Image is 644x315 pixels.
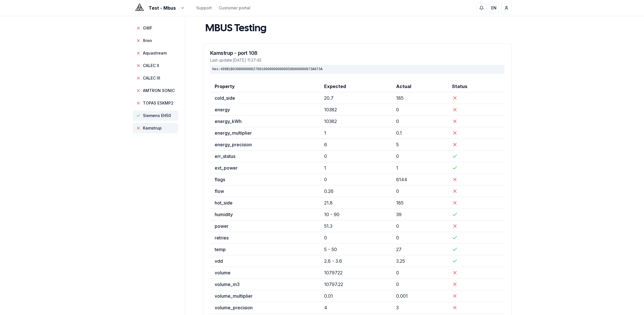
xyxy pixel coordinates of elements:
[320,255,392,267] td: 2.6 - 3.6
[210,162,320,174] td: ext_power
[210,92,320,104] td: cold_side
[143,75,160,81] span: CALEC III
[320,104,392,116] td: 10382
[392,104,448,116] td: 0
[320,279,392,290] td: 10797.22
[392,220,448,232] td: 0
[392,81,448,92] th: Actual
[210,57,504,63] div: Last update: [DATE] 11:37:45
[210,185,320,197] td: flow
[143,125,162,131] span: Kamstrup
[143,50,167,56] span: Aquastream
[392,162,448,174] td: 1
[392,151,448,162] td: 0
[392,209,448,220] td: 39
[320,162,392,174] td: 1
[320,139,392,151] td: 6
[320,209,392,220] td: 10 - 90
[392,174,448,185] td: 6144
[320,127,392,139] td: 1
[392,127,448,139] td: 0.1
[320,174,392,185] td: 0
[447,81,504,92] th: Status
[210,151,320,162] td: err_status
[149,5,176,11] span: Test - Mbus
[210,139,320,151] td: energy_precision
[210,65,504,74] div: Hex: 409B1B030000000027001800000000000500000000073A073A
[143,100,174,106] span: TOPAS ESKMP2
[392,232,448,244] td: 0
[392,197,448,209] td: 185
[205,23,267,34] h1: MBUS Testing
[210,209,320,220] td: humidity
[491,5,497,11] span: EN
[392,290,448,302] td: 0.001
[320,151,392,162] td: 0
[210,244,320,255] td: temp
[210,127,320,139] td: energy_multiplier
[320,302,392,314] td: 4
[143,38,152,43] span: Itron
[320,220,392,232] td: 51.3
[143,25,152,31] span: GWF
[210,104,320,116] td: energy
[210,255,320,267] td: vdd
[320,232,392,244] td: 0
[143,113,171,118] span: Siemens EH50
[392,116,448,127] td: 0
[133,1,146,15] img: Evoly Logo
[320,185,392,197] td: 0.26
[210,174,320,185] td: flags
[392,279,448,290] td: 0
[210,51,504,56] h3: Kamstrup - port 108
[133,5,185,11] button: Test - Mbus
[392,267,448,279] td: 0
[210,81,320,92] th: Property
[320,116,392,127] td: 10382
[320,244,392,255] td: 5 - 50
[210,267,320,279] td: volume
[210,232,320,244] td: retries
[392,92,448,104] td: 185
[320,197,392,209] td: 21.8
[320,267,392,279] td: 1079722
[210,116,320,127] td: energy_kWh
[210,302,320,314] td: volume_precision
[219,5,250,11] a: Customer portal
[392,302,448,314] td: 3
[320,290,392,302] td: 0.01
[392,185,448,197] td: 0
[320,92,392,104] td: 20.7
[196,5,212,11] a: Support
[392,244,448,255] td: 27
[210,290,320,302] td: volume_multiplier
[143,63,159,68] span: CALEC II
[143,88,175,93] span: AMTRON SONIC
[320,81,392,92] th: Expected
[392,139,448,151] td: 5
[210,220,320,232] td: power
[489,3,499,13] button: EN
[210,197,320,209] td: hot_side
[392,255,448,267] td: 3.25
[210,279,320,290] td: volume_m3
